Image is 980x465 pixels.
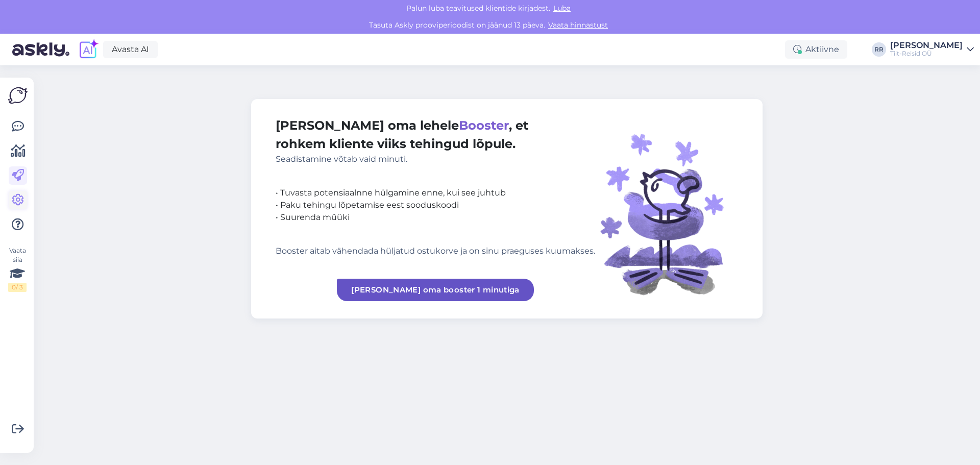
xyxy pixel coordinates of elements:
div: Booster aitab vähendada hüljatud ostukorve ja on sinu praeguses kuumakses. [276,245,595,257]
a: Avasta AI [103,41,158,58]
div: [PERSON_NAME] [890,41,963,50]
img: illustration [595,116,738,301]
div: Vaata siia [8,246,27,292]
span: Booster [459,118,509,133]
span: Luba [550,4,574,13]
div: 0 / 3 [8,283,27,292]
img: explore-ai [78,39,99,60]
div: Seadistamine võtab vaid minuti. [276,153,595,165]
div: • Tuvasta potensiaalnne hülgamine enne, kui see juhtub [276,187,595,199]
div: RR [872,42,886,57]
div: Tiit-Reisid OÜ [890,50,963,58]
div: • Suurenda müüki [276,211,595,224]
a: [PERSON_NAME]Tiit-Reisid OÜ [890,41,974,58]
div: [PERSON_NAME] oma lehele , et rohkem kliente viiks tehingud lõpule. [276,116,595,165]
a: [PERSON_NAME] oma booster 1 minutiga [337,279,534,301]
img: Askly Logo [8,86,28,105]
a: Vaata hinnastust [545,20,611,30]
div: • Paku tehingu lõpetamise eest sooduskoodi [276,199,595,211]
div: Aktiivne [785,40,847,59]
